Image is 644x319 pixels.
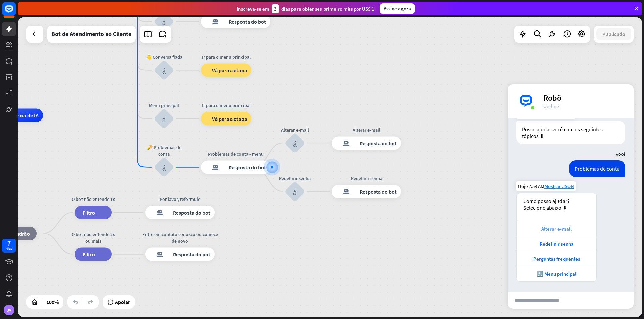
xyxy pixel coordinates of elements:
font: bloco_ir para [205,115,209,122]
font: Alterar e-mail [353,127,380,133]
font: 👋 Conversa fiada [146,54,182,60]
font: Ir para o menu principal [202,54,251,60]
font: Resposta do bot [229,18,266,25]
font: Posso ajudar você com os seguintes tópicos ⬇ [522,126,604,139]
font: 🔑 Problemas de conta [147,144,181,157]
font: Como posso ajudar? Selecione abaixo ⬇ [523,197,571,211]
font: Apoiar [115,299,130,305]
a: 7 dias [2,239,16,253]
font: Resposta do bot [360,188,397,195]
font: Redefinir senha [351,175,382,181]
font: Resposta do bot [360,140,397,146]
font: resposta do bot de bloco [205,18,225,25]
font: Vá para a etapa [212,115,247,122]
font: On-line [543,103,559,109]
font: Resposta do bot [229,164,266,171]
font: Publicado [602,31,625,37]
font: bloco_ir para [205,67,209,74]
font: Alterar e-mail [541,226,572,232]
font: resposta do bot de bloco [336,188,356,195]
font: bloco_entrada_do_usuário [162,114,166,123]
font: Você [616,151,625,157]
font: Bot de Atendimento ao Cliente [51,30,131,38]
font: Filtro [83,251,95,258]
font: Assine agora [384,5,411,12]
font: Resposta do bot [173,251,210,258]
font: Vá para a etapa [212,67,247,74]
font: Problemas de conta - menu [208,151,264,157]
font: Ir para o menu principal [202,102,251,108]
font: Problemas de conta [575,165,620,172]
font: 3 [274,6,277,12]
font: Entre em contato conosco ou comece de novo [142,231,218,244]
font: bloco_entrada_do_usuário [162,17,166,26]
font: Hoje 7:59 AM [518,183,544,189]
font: 7 [7,239,11,247]
font: bloco_entrada_do_usuário [162,163,166,171]
font: dias para obter seu primeiro mês por US$ 1 [281,6,374,12]
font: Mostrar JSON [544,183,574,189]
font: bloco_entrada_do_usuário [293,139,297,147]
font: Por favor, reformule [160,196,200,202]
font: Redefinir senha [540,241,574,247]
button: Abra o widget de bate-papo do LiveChat [5,3,25,23]
font: enviar [581,296,629,304]
font: Redefinir senha [279,175,311,181]
div: Bot de Atendimento ao Cliente [51,26,131,43]
font: Assistência de IA [1,112,39,119]
font: resposta do bot de bloco [150,209,170,216]
font: resposta do bot de bloco [205,164,225,171]
font: bloco_entrada_do_usuário [162,66,166,74]
font: 100% [46,299,59,305]
font: JV [7,308,11,313]
font: dias [6,246,12,251]
font: O bot não entende 2x ou mais [72,231,115,244]
font: 🔙 Menu principal [537,271,576,277]
font: Alterar e-mail [281,127,309,133]
font: Menu principal [149,102,179,108]
font: resposta do bot de bloco [150,251,170,258]
font: Filtro [83,209,95,216]
font: Perguntas frequentes [533,256,580,262]
button: Publicado [596,28,631,40]
font: bloco_entrada_do_usuário [293,187,297,195]
font: Resposta do bot [173,209,210,216]
font: Robô [543,93,561,103]
font: O bot não entende 1x [72,196,115,202]
font: Inscreva-se em [237,6,269,12]
font: resposta do bot de bloco [336,140,356,146]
